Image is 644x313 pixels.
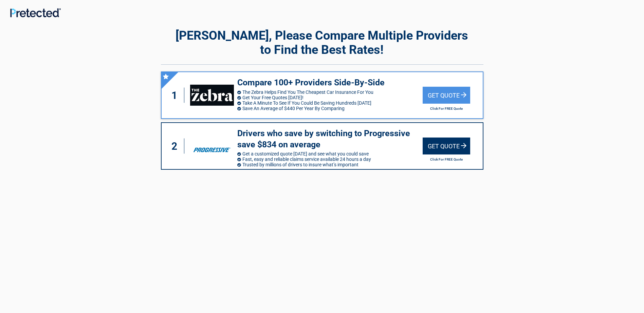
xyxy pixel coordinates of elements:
li: Get a customized quote [DATE] and see what you could save [237,151,423,156]
li: Fast, easy and reliable claims service available 24 hours a day [237,156,423,162]
div: Get Quote [423,138,470,154]
div: 1 [168,88,185,103]
h2: [PERSON_NAME], Please Compare Multiple Providers to Find the Best Rates! [161,28,483,57]
h2: Click For FREE Quote [423,107,470,110]
img: progressive's logo [190,135,234,156]
div: 2 [168,139,185,154]
div: Get Quote [423,87,470,104]
img: Main Logo [10,8,61,17]
li: Trusted by millions of drivers to insure what’s important [237,162,423,167]
li: Get Your Free Quotes [DATE]! [237,95,423,100]
h3: Drivers who save by switching to Progressive save $834 on average [237,128,423,150]
li: Save An Average of $440 Per Year By Comparing [237,106,423,111]
img: thezebra's logo [190,85,234,106]
li: Take A Minute To See If You Could Be Saving Hundreds [DATE] [237,100,423,106]
li: The Zebra Helps Find You The Cheapest Car Insurance For You [237,89,423,95]
h2: Click For FREE Quote [423,158,470,161]
h3: Compare 100+ Providers Side-By-Side [237,77,423,88]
